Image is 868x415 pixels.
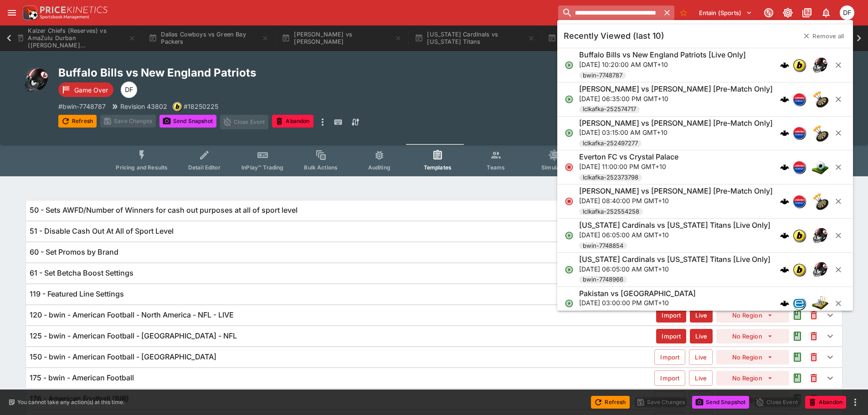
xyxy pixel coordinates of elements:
[780,197,789,206] div: cerberus
[811,90,829,108] img: darts.png
[780,95,789,104] img: logo-cerberus.svg
[793,264,805,276] img: bwin.png
[304,164,338,171] span: Bulk Actions
[409,26,540,51] button: [US_STATE] Cardinals vs [US_STATE] Titans
[58,115,97,128] button: Refresh
[799,5,815,21] button: Documentation
[806,370,822,386] button: This will delete the selected template. You will still need to Save Template changes to commit th...
[780,197,789,206] img: logo-cerberus.svg
[805,396,846,409] button: Abandon
[793,297,806,310] div: betradar
[716,308,789,323] button: No Region
[565,299,574,308] svg: Open
[793,127,806,139] div: lclkafka
[30,226,174,236] h6: 51 - Disable Cash Out At All of Sport Level
[565,128,574,138] svg: Open
[793,195,805,207] img: lclkafka.png
[564,31,664,41] h5: Recently Viewed (last 10)
[424,164,452,171] span: Templates
[579,173,642,182] span: lclkafka-252373798
[811,192,829,210] img: darts.png
[780,231,789,240] img: logo-cerberus.svg
[793,297,805,309] img: betradar.png
[579,230,770,240] p: [DATE] 06:05:00 AM GMT+10
[579,241,627,251] span: bwin-7748854
[780,163,789,172] img: logo-cerberus.svg
[789,349,806,365] button: Audit the Template Change History
[793,263,806,276] div: bwin
[840,5,854,20] div: David Foster
[780,61,789,70] div: cerberus
[780,61,789,70] img: logo-cerberus.svg
[793,229,806,242] div: bwin
[690,308,713,323] button: Live
[40,6,108,13] img: PriceKinetics
[811,158,829,176] img: soccer.png
[780,265,789,274] div: cerberus
[793,161,806,174] div: lclkafka
[579,298,696,307] p: [DATE] 03:00:00 PM GMT+10
[693,5,758,20] button: Select Tenant
[30,247,118,257] h6: 60 - Set Promos by Brand
[789,328,806,344] button: Audit the Template Change History
[22,66,51,95] img: american_football.png
[542,26,673,51] button: [US_STATE] Cardinals vs [US_STATE] Titans
[184,102,218,111] p: Copy To Clipboard
[173,102,181,111] img: bwin.png
[654,349,685,365] button: Import
[793,59,805,71] img: bwin.png
[116,164,168,171] span: Pricing and Results
[654,370,685,386] button: Import
[579,309,641,318] span: sr:match:63597483
[806,349,822,365] button: This will delete the selected template. You will still need to Save Template changes to commit th...
[30,373,134,383] h6: 175 - bwin - American Football
[689,370,713,386] button: Live
[58,102,106,111] p: Copy To Clipboard
[30,331,237,341] h6: 125 - bwin - American Football - [GEOGRAPHIC_DATA] - NFL
[591,396,629,409] button: Refresh
[850,397,861,408] button: more
[716,329,789,343] button: No Region
[760,5,777,21] button: Connected to PK
[780,299,789,308] img: logo-cerberus.svg
[276,26,407,51] button: [PERSON_NAME] vs [PERSON_NAME]
[793,230,805,241] img: bwin.png
[4,5,20,21] button: open drawer
[818,5,834,21] button: Notifications
[656,329,686,343] button: Import
[579,60,746,69] p: [DATE] 10:20:00 AM GMT+10
[579,50,746,60] h6: Buffalo Bills vs New England Patriots [Live Only]
[780,128,789,138] img: logo-cerberus.svg
[780,265,789,274] img: logo-cerberus.svg
[579,196,773,205] p: [DATE] 08:40:00 PM GMT+10
[811,261,829,279] img: american_football.png
[20,4,38,22] img: PriceKinetics Logo
[558,5,660,20] input: search
[656,308,686,323] button: Import
[811,124,829,142] img: darts.png
[188,164,221,171] span: Detail Editor
[10,26,141,51] button: Kaizer Chiefs (Reserves) vs AmaZulu Durban ([PERSON_NAME]...
[579,84,773,94] h6: [PERSON_NAME] vs [PERSON_NAME] [Pre-Match Only]
[40,15,89,19] img: Sportsbook Management
[579,118,773,128] h6: [PERSON_NAME] vs [PERSON_NAME] [Pre-Match Only]
[798,29,849,43] button: Remove all
[579,139,642,148] span: lclkafka-252497277
[108,144,759,176] div: Event type filters
[690,329,713,343] button: Live
[565,231,574,240] svg: Open
[837,3,857,23] button: David Foster
[579,275,627,284] span: bwin-7748966
[368,164,390,171] span: Auditing
[579,289,696,298] h6: Pakistan vs [GEOGRAPHIC_DATA]
[30,289,124,299] h6: 119 - Featured Line Settings
[579,105,640,114] span: lclkafka-252574717
[716,371,789,385] button: No Region
[74,85,108,95] p: Game Over
[565,61,574,70] svg: Open
[780,128,789,138] div: cerberus
[58,66,452,80] h2: Copy To Clipboard
[789,307,806,323] button: Audit the Template Change History
[541,164,567,171] span: Simulator
[716,350,789,364] button: No Region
